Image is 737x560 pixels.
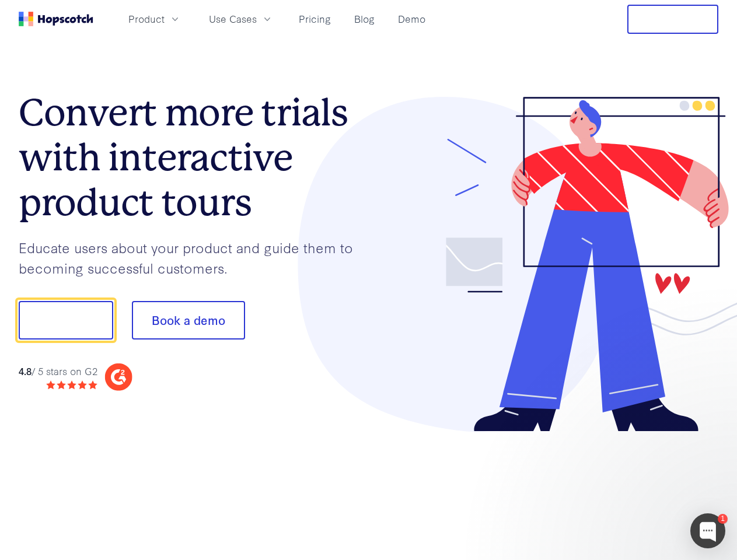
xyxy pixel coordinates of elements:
span: Use Cases [209,12,257,26]
div: 1 [718,514,728,524]
strong: 4.8 [19,364,32,377]
a: Demo [393,9,430,29]
a: Home [19,12,93,26]
a: Blog [350,9,379,29]
button: Free Trial [627,5,718,34]
h1: Convert more trials with interactive product tours [19,90,369,225]
button: Show me! [19,301,113,339]
span: Product [128,12,165,26]
button: Use Cases [202,9,280,29]
a: Pricing [294,9,336,29]
button: Book a demo [132,301,245,339]
button: Product [121,9,188,29]
div: / 5 stars on G2 [19,364,97,379]
p: Educate users about your product and guide them to becoming successful customers. [19,237,369,278]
